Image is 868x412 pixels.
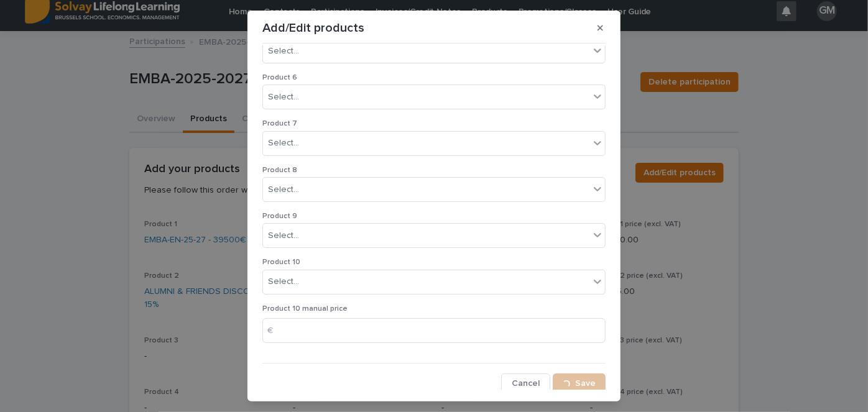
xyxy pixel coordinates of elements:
button: Save [553,373,606,393]
span: Product 10 [262,259,300,266]
div: Select... [268,229,299,242]
span: Product 7 [262,120,297,127]
div: Select... [268,45,299,58]
button: Cancel [501,373,550,393]
div: Select... [268,137,299,150]
span: Product 8 [262,167,297,174]
span: Product 10 manual price [262,305,348,313]
span: Save [575,379,596,388]
div: Select... [268,183,299,196]
span: Product 6 [262,74,297,81]
span: Cancel [512,379,540,388]
div: Select... [268,91,299,104]
p: Add/Edit products [262,21,364,35]
div: € [262,318,287,343]
span: Product 9 [262,213,297,220]
div: Select... [268,275,299,288]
